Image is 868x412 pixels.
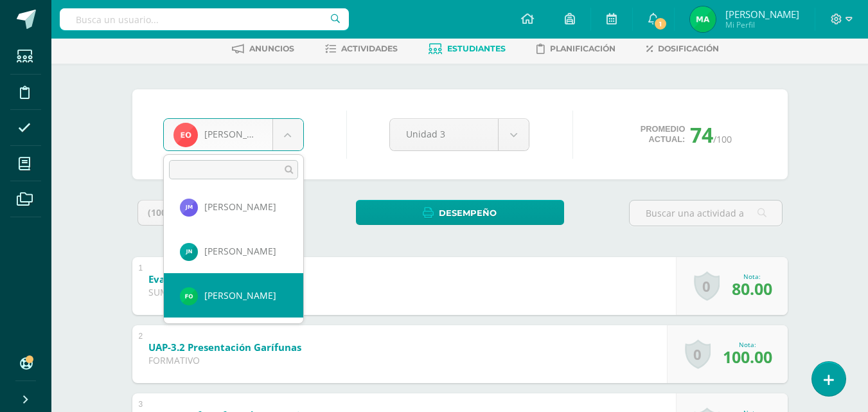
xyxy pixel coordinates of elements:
[180,287,198,305] img: 2e8b879cc81e491f92771bdedaaee5a5.png
[180,243,198,261] img: 3a7baf8ecfd9fb6e8f8eca6710f32d72.png
[180,199,198,217] img: cbb41cd98ab3f727ab16757c57203a17.png
[204,245,276,257] span: [PERSON_NAME]
[204,201,276,213] span: [PERSON_NAME]
[204,289,276,301] span: [PERSON_NAME]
